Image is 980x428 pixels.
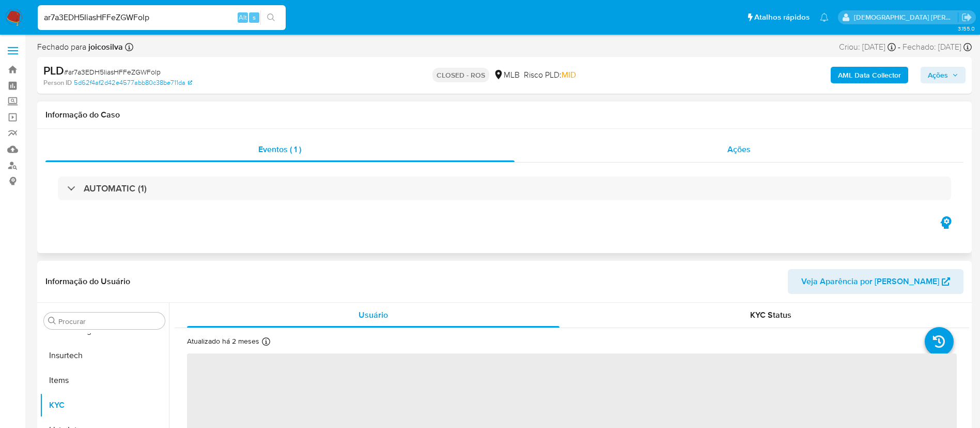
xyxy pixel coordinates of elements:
[86,41,123,53] b: joicosilva
[788,269,963,294] button: Veja Aparência por [PERSON_NAME]
[750,309,791,321] span: KYC Status
[74,78,192,87] a: 5d62f4af2d42e4577abb80c38be711da
[187,336,259,346] p: Atualizado há 2 meses
[45,276,130,287] h1: Informação do Usuário
[48,317,56,325] button: Procurar
[898,41,900,53] span: -
[359,309,388,321] span: Usuário
[43,78,72,87] b: Person ID
[432,68,489,82] p: CLOSED - ROS
[961,12,972,23] a: Sair
[524,69,576,81] span: Risco PLD:
[928,67,948,83] span: Ações
[820,13,829,22] a: Notificações
[839,41,896,53] div: Criou: [DATE]
[40,368,169,393] button: Items
[64,67,161,77] span: # ar7a3EDH5IiasHFFeZGWFolp
[43,62,64,79] b: PLD
[239,12,247,22] span: Alt
[45,110,963,120] h1: Informação do Caso
[562,69,576,81] span: MID
[801,269,939,294] span: Veja Aparência por [PERSON_NAME]
[258,143,301,155] span: Eventos ( 1 )
[84,183,147,194] h3: AUTOMATIC (1)
[40,343,169,368] button: Insurtech
[493,69,520,81] div: MLB
[727,143,751,155] span: Ações
[754,12,810,23] span: Atalhos rápidos
[260,10,282,25] button: search-icon
[40,393,169,418] button: KYC
[838,67,901,83] b: AML Data Collector
[37,41,123,53] span: Fechado para
[58,317,161,326] input: Procurar
[854,12,958,22] p: thais.asantos@mercadolivre.com
[253,12,256,22] span: s
[831,67,908,83] button: AML Data Collector
[903,41,972,53] div: Fechado: [DATE]
[38,11,286,24] input: Pesquise usuários ou casos...
[921,67,966,83] button: Ações
[58,176,951,200] div: AUTOMATIC (1)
